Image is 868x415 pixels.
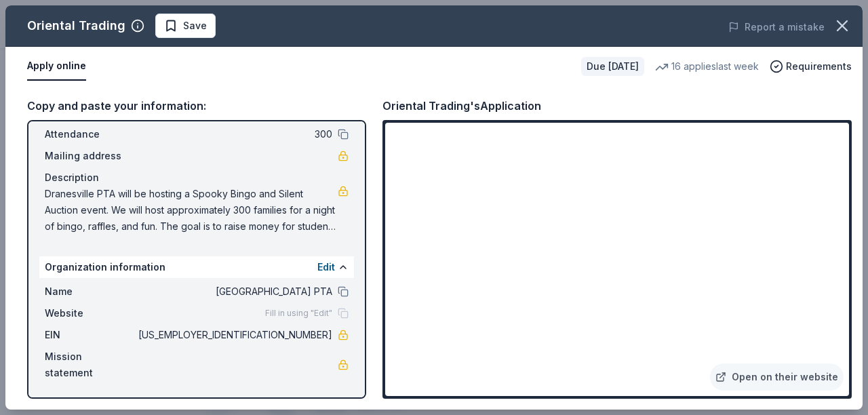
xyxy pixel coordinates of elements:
[45,327,136,343] span: EIN
[786,58,852,75] span: Requirements
[728,19,825,35] button: Report a mistake
[45,148,136,164] span: Mailing address
[136,327,332,343] span: [US_EMPLOYER_IDENTIFICATION_NUMBER]
[136,126,332,142] span: 300
[27,97,366,115] div: Copy and paste your information:
[45,170,349,186] div: Description
[655,58,759,75] div: 16 applies last week
[27,15,125,37] div: Oriental Trading
[155,14,216,38] button: Save
[770,58,852,75] button: Requirements
[39,256,354,278] div: Organization information
[45,126,136,142] span: Attendance
[265,308,332,319] span: Fill in using "Edit"
[183,18,207,34] span: Save
[45,349,136,381] span: Mission statement
[382,97,541,115] div: Oriental Trading's Application
[136,283,332,300] span: [GEOGRAPHIC_DATA] PTA
[317,259,335,275] button: Edit
[45,186,338,235] span: Dranesville PTA will be hosting a Spooky Bingo and Silent Auction event. We will host approximate...
[27,52,86,81] button: Apply online
[45,305,136,321] span: Website
[710,363,844,391] a: Open on their website
[581,57,644,76] div: Due [DATE]
[45,283,136,300] span: Name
